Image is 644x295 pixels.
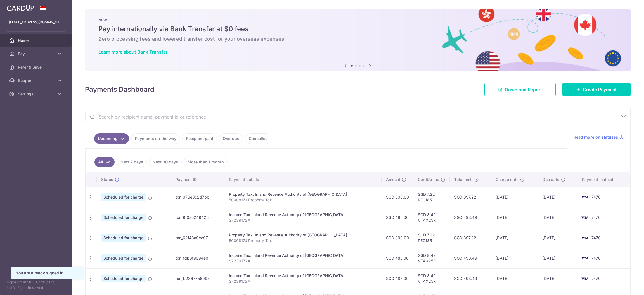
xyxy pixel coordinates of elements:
p: [EMAIL_ADDRESS][DOMAIN_NAME] [9,20,63,25]
div: Property Tax. Inland Revenue Authority of [GEOGRAPHIC_DATA] [229,232,377,238]
span: Scheduled for charge [101,275,146,282]
td: SGD 397.22 [450,228,491,248]
td: SGD 493.49 [450,248,491,268]
td: [DATE] [491,268,538,289]
td: SGD 390.00 [382,228,413,248]
img: CardUp [7,4,34,11]
a: Overdue [219,133,243,144]
td: [DATE] [491,248,538,268]
a: Create Payment [562,83,631,96]
a: Recipient paid [182,133,217,144]
a: Learn more about Bank Transfer [98,49,167,55]
td: SGD 8.49 VTAX25R [413,268,450,289]
img: Bank Card [579,255,590,262]
div: Income Tax. Inland Revenue Authority of [GEOGRAPHIC_DATA] [229,253,377,258]
span: Settings [18,91,55,97]
p: 5000817J Property Tax [229,197,377,203]
a: Download Report [484,83,556,96]
td: SGD 485.00 [382,248,413,268]
td: [DATE] [491,187,538,207]
td: SGD 485.00 [382,268,413,289]
div: Property Tax. Inland Revenue Authority of [GEOGRAPHIC_DATA] [229,192,377,197]
p: 5000817J Property Tax [229,238,377,243]
td: [DATE] [538,207,577,228]
span: 7470 [591,256,601,260]
p: NEW [98,18,617,22]
td: txn_b2367756995 [171,268,224,289]
iframe: Opens a widget where you can find more information [608,278,638,292]
span: Amount [386,177,400,182]
span: Scheduled for charge [101,254,146,262]
img: Bank transfer banner [85,9,631,71]
span: Scheduled for charge [101,234,146,242]
td: txn_976e3c2d7bb [171,187,224,207]
td: [DATE] [538,268,577,289]
div: Income Tax. Inland Revenue Authority of [GEOGRAPHIC_DATA] [229,212,377,217]
img: Bank Card [579,194,590,200]
a: Upcoming [94,133,129,144]
td: SGD 8.49 VTAX25R [413,248,450,268]
a: Next 7 days [117,157,147,167]
td: SGD 8.49 VTAX25R [413,207,450,228]
td: [DATE] [538,187,577,207]
input: Search by recipient name, payment id or reference [85,108,617,126]
h5: Pay internationally via Bank Transfer at $0 fees [98,25,617,33]
span: Status [101,177,113,182]
a: Payments on the way [131,133,180,144]
span: Refer & Save [18,64,55,70]
div: You are already signed in [16,270,78,276]
span: Scheduled for charge [101,214,146,221]
p: S7239172A [229,258,377,264]
span: Due date [543,177,559,182]
td: SGD 7.22 REC185 [413,228,450,248]
span: Total amt. [454,177,473,182]
span: Support [18,78,55,83]
img: Bank Card [579,234,590,241]
h4: Payments Dashboard [85,84,154,95]
td: SGD 7.22 REC185 [413,187,450,207]
td: SGD 493.49 [450,268,491,289]
h6: Zero processing fees and lowered transfer cost for your overseas expenses [98,36,617,42]
td: SGD 390.00 [382,187,413,207]
span: 7470 [591,215,601,220]
span: Create Payment [583,86,617,93]
td: [DATE] [538,248,577,268]
a: All [94,157,115,167]
span: Read more on statuses [574,134,618,140]
th: Payment ID [171,172,224,187]
td: txn_fdb6f9094e0 [171,248,224,268]
span: 7470 [591,195,601,199]
a: More than 1 month [184,157,228,167]
span: Pay [18,51,55,57]
span: CardUp fee [418,177,439,182]
td: [DATE] [491,228,538,248]
span: Home [18,38,55,43]
span: Charge date [496,177,518,182]
div: Income Tax. Inland Revenue Authority of [GEOGRAPHIC_DATA] [229,273,377,279]
td: [DATE] [491,207,538,228]
a: Next 30 days [149,157,182,167]
p: S7239172A [229,279,377,284]
img: Bank Card [579,275,590,282]
td: SGD 485.00 [382,207,413,228]
span: 7470 [591,235,601,240]
span: 7470 [591,276,601,281]
th: Payment method [577,172,630,187]
a: Cancelled [245,133,271,144]
td: [DATE] [538,228,577,248]
td: txn_9f0a5249425 [171,207,224,228]
th: Payment details [224,172,382,187]
span: Download Report [505,86,542,93]
td: SGD 493.49 [450,207,491,228]
a: Read more on statuses [574,134,624,140]
img: Bank Card [579,214,590,221]
td: txn_62f48a9cc97 [171,228,224,248]
p: S7239172A [229,217,377,223]
span: Scheduled for charge [101,193,146,201]
td: SGD 397.22 [450,187,491,207]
